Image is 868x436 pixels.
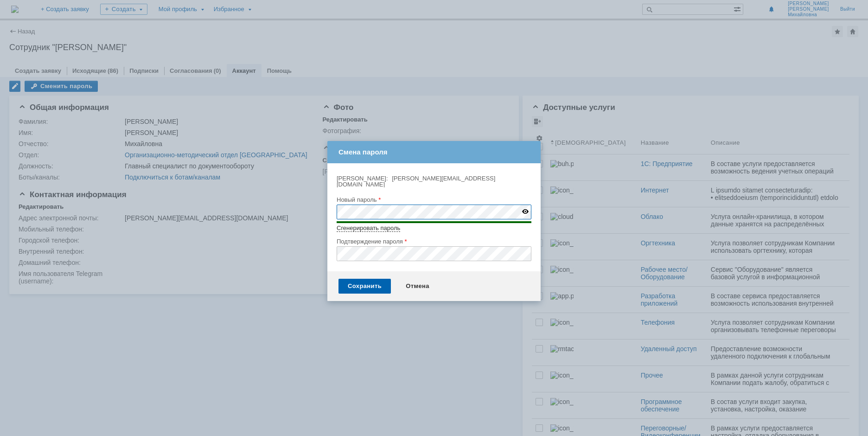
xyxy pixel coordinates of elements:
[337,175,495,188] span: [PERSON_NAME][EMAIL_ADDRESS][DOMAIN_NAME]
[337,175,388,182] label: [PERSON_NAME]:
[337,238,530,244] div: Подтверждение пароля
[522,209,529,214] img: Показывать символы
[337,197,530,203] div: Новый пароль
[337,224,400,232] a: Сгенерировать пароль
[338,147,531,157] div: Смена пароля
